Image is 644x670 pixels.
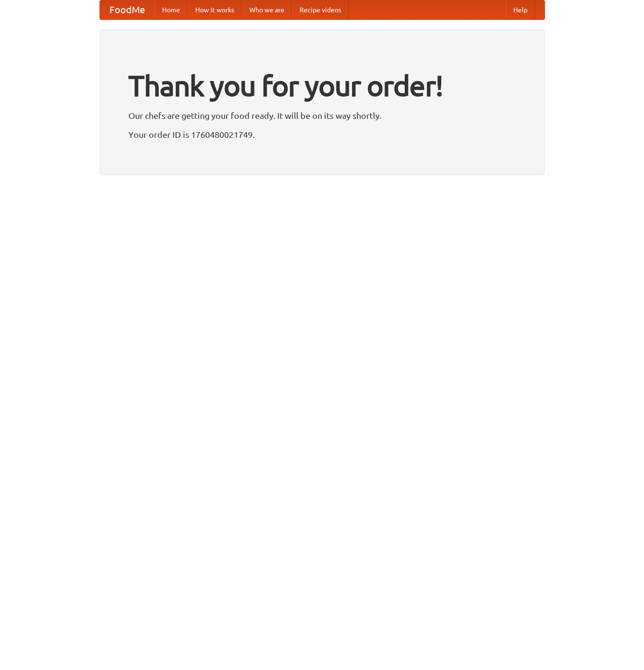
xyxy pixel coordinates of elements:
a: Home [154,0,188,19]
p: Our chefs are getting your food ready. It will be on its way shortly. [128,108,516,123]
a: How it works [188,0,242,19]
a: Help [506,0,535,19]
a: Recipe videos [292,0,349,19]
p: Your order ID is 1760480021749. [128,127,516,142]
a: Who we are [242,0,292,19]
h1: Thank you for your order! [128,63,516,108]
a: FoodMe [100,0,154,19]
